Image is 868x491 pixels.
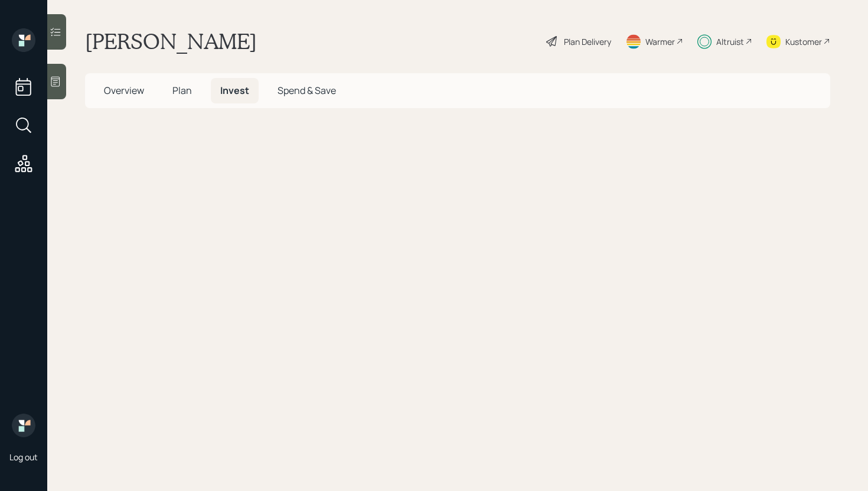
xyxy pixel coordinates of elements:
[172,84,192,97] span: Plan
[564,35,611,48] div: Plan Delivery
[85,28,257,54] h1: [PERSON_NAME]
[645,35,675,48] div: Warmer
[278,84,336,97] span: Spend & Save
[716,35,744,48] div: Altruist
[104,84,144,97] span: Overview
[9,451,38,463] div: Log out
[785,35,822,48] div: Kustomer
[12,414,35,437] img: retirable_logo.png
[220,84,249,97] span: Invest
